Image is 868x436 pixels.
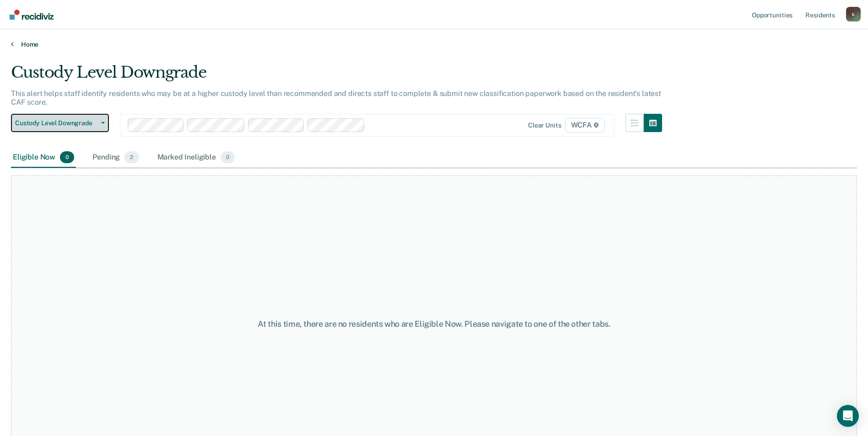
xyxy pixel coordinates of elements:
span: Custody Level Downgrade [15,119,97,127]
p: This alert helps staff identify residents who may be at a higher custody level than recommended a... [11,89,661,106]
div: At this time, there are no residents who are Eligible Now. Please navigate to one of the other tabs. [223,319,646,329]
span: 0 [221,151,235,163]
div: Custody Level Downgrade [11,63,662,89]
div: Marked Ineligible0 [156,148,237,168]
div: k [846,7,861,21]
span: 2 [124,151,139,163]
a: Home [11,40,857,48]
div: Clear units [528,122,561,129]
button: Custody Level Downgrade [11,114,109,132]
img: Recidiviz [10,10,54,20]
div: Pending2 [91,148,140,168]
div: Eligible Now0 [11,148,76,168]
span: WCFA [565,118,605,133]
span: 0 [60,151,74,163]
div: Open Intercom Messenger [837,405,859,427]
button: Profile dropdown button [846,7,861,21]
